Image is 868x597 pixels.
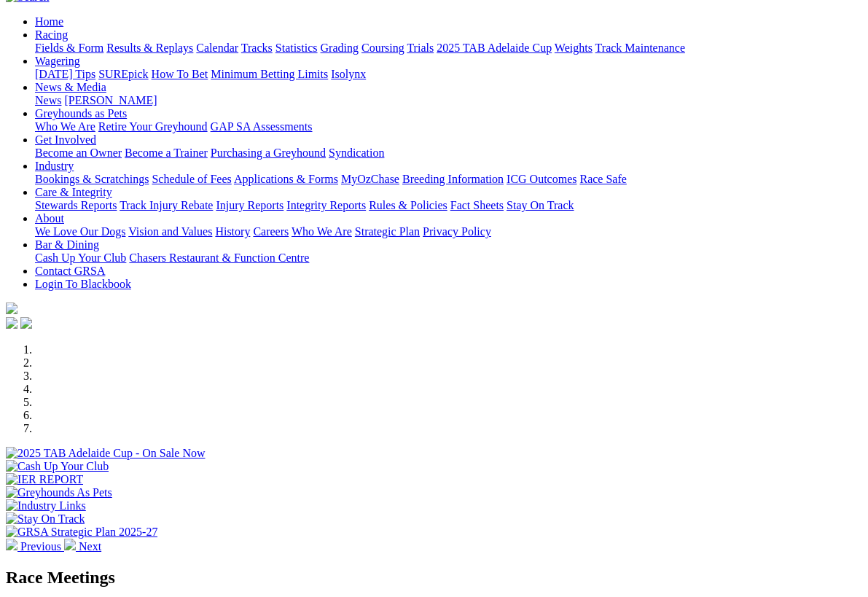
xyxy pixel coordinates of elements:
img: logo-grsa-white.png [6,303,17,314]
a: Privacy Policy [423,225,491,238]
a: Tracks [241,42,273,54]
a: ICG Outcomes [507,173,576,185]
a: Care & Integrity [35,186,112,198]
a: Weights [555,42,593,54]
a: [DATE] Tips [35,68,95,80]
a: Trials [407,42,434,54]
div: Wagering [35,68,862,81]
a: Grading [321,42,359,54]
div: Bar & Dining [35,251,862,265]
a: MyOzChase [341,173,399,185]
a: Syndication [329,147,384,159]
img: chevron-right-pager-white.svg [64,539,76,550]
a: Careers [253,225,289,238]
a: Isolynx [331,68,366,80]
a: Injury Reports [216,199,284,211]
a: Integrity Reports [286,199,366,211]
a: Vision and Values [128,225,212,238]
a: Retire Your Greyhound [98,120,208,133]
img: GRSA Strategic Plan 2025-27 [6,526,157,539]
img: chevron-left-pager-white.svg [6,539,17,550]
a: Become an Owner [35,147,122,159]
a: Home [35,15,63,28]
img: Stay On Track [6,512,85,526]
a: Schedule of Fees [152,173,231,185]
a: Coursing [361,42,404,54]
img: twitter.svg [20,317,32,329]
a: Get Involved [35,133,96,146]
a: Fields & Form [35,42,103,54]
a: Who We Are [292,225,352,238]
a: Stay On Track [507,199,574,211]
img: Greyhounds As Pets [6,486,112,499]
a: Become a Trainer [125,147,208,159]
a: Race Safe [579,173,626,185]
img: IER REPORT [6,473,83,486]
a: Rules & Policies [369,199,447,211]
a: Login To Blackbook [35,278,131,290]
a: Strategic Plan [355,225,420,238]
a: GAP SA Assessments [211,120,313,133]
a: Results & Replays [106,42,193,54]
a: Track Maintenance [595,42,685,54]
a: Greyhounds as Pets [35,107,127,120]
h2: Race Meetings [6,568,862,588]
div: Care & Integrity [35,199,862,212]
a: Minimum Betting Limits [211,68,328,80]
a: Breeding Information [402,173,504,185]
a: SUREpick [98,68,148,80]
img: Cash Up Your Club [6,460,109,473]
a: News [35,94,61,106]
img: Industry Links [6,499,86,512]
a: Stewards Reports [35,199,117,211]
a: Next [64,540,101,553]
span: Next [79,540,101,553]
a: Statistics [275,42,318,54]
a: [PERSON_NAME] [64,94,157,106]
div: Get Involved [35,147,862,160]
div: Industry [35,173,862,186]
a: Bar & Dining [35,238,99,251]
a: Racing [35,28,68,41]
a: Bookings & Scratchings [35,173,149,185]
span: Previous [20,540,61,553]
a: Applications & Forms [234,173,338,185]
div: News & Media [35,94,862,107]
img: 2025 TAB Adelaide Cup - On Sale Now [6,447,206,460]
a: History [215,225,250,238]
div: Greyhounds as Pets [35,120,862,133]
a: Industry [35,160,74,172]
div: About [35,225,862,238]
a: Who We Are [35,120,95,133]
a: We Love Our Dogs [35,225,125,238]
a: News & Media [35,81,106,93]
a: Purchasing a Greyhound [211,147,326,159]
a: About [35,212,64,225]
a: Track Injury Rebate [120,199,213,211]
img: facebook.svg [6,317,17,329]
a: Chasers Restaurant & Function Centre [129,251,309,264]
a: Previous [6,540,64,553]
a: Wagering [35,55,80,67]
a: Contact GRSA [35,265,105,277]
a: How To Bet [152,68,208,80]
div: Racing [35,42,862,55]
a: Cash Up Your Club [35,251,126,264]
a: Calendar [196,42,238,54]
a: Fact Sheets [450,199,504,211]
a: 2025 TAB Adelaide Cup [437,42,552,54]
